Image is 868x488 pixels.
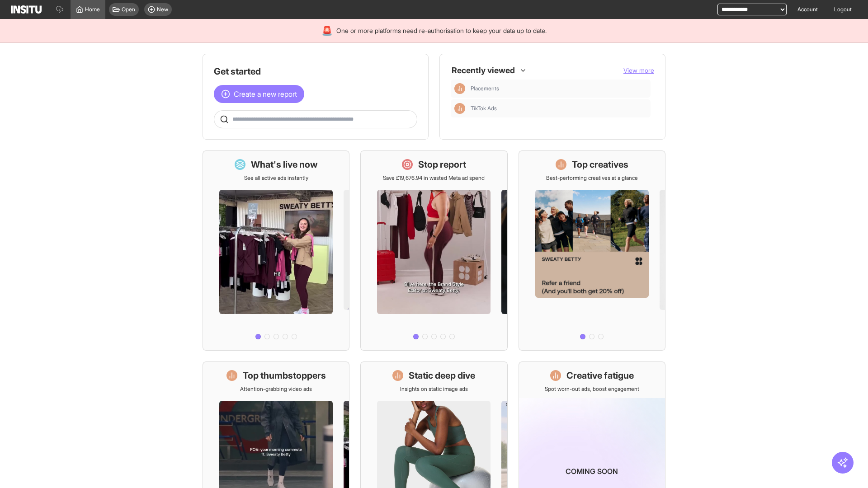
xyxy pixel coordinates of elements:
[471,85,499,92] span: Placements
[454,103,465,114] div: Insights
[572,158,628,171] h1: Top creatives
[244,174,308,182] p: See all active ads instantly
[383,174,485,182] p: Save £19,676.94 in wasted Meta ad spend
[471,105,497,112] span: TikTok Ads
[85,6,100,13] span: Home
[409,369,475,382] h1: Static deep dive
[623,66,654,75] button: View more
[623,66,654,74] span: View more
[454,83,465,94] div: Insights
[336,26,547,35] span: One or more platforms need re-authorisation to keep your data up to date.
[234,89,297,99] span: Create a new report
[11,5,42,14] img: Logo
[122,6,135,13] span: Open
[214,65,417,78] h1: Get started
[240,385,312,393] p: Attention-grabbing video ads
[243,369,326,382] h1: Top thumbstoppers
[214,85,304,103] button: Create a new report
[400,385,468,393] p: Insights on static image ads
[251,158,318,171] h1: What's live now
[546,174,638,182] p: Best-performing creatives at a glance
[360,150,507,351] a: Stop reportSave £19,676.94 in wasted Meta ad spend
[203,150,349,351] a: What's live nowSee all active ads instantly
[471,85,647,92] span: Placements
[418,158,466,171] h1: Stop report
[157,6,168,13] span: New
[519,150,665,351] a: Top creativesBest-performing creatives at a glance
[471,105,647,112] span: TikTok Ads
[321,24,333,37] div: 🚨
